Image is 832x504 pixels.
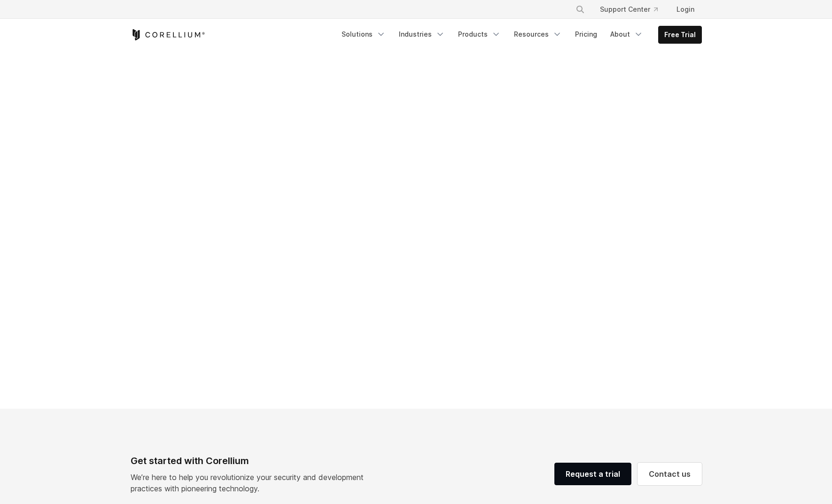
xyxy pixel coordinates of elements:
[569,26,603,43] a: Pricing
[638,463,702,485] a: Contact us
[564,1,702,18] div: Navigation Menu
[131,454,371,468] div: Get started with Corellium
[336,26,391,43] a: Solutions
[131,472,371,494] p: We’re here to help you revolutionize your security and development practices with pioneering tech...
[669,1,702,18] a: Login
[508,26,568,43] a: Resources
[452,26,506,43] a: Products
[131,29,205,40] a: Corellium Home
[554,463,631,485] a: Request a trial
[592,1,665,18] a: Support Center
[393,26,451,43] a: Industries
[605,26,649,43] a: About
[572,1,589,18] button: Search
[659,26,701,43] a: Free Trial
[336,26,702,44] div: Navigation Menu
